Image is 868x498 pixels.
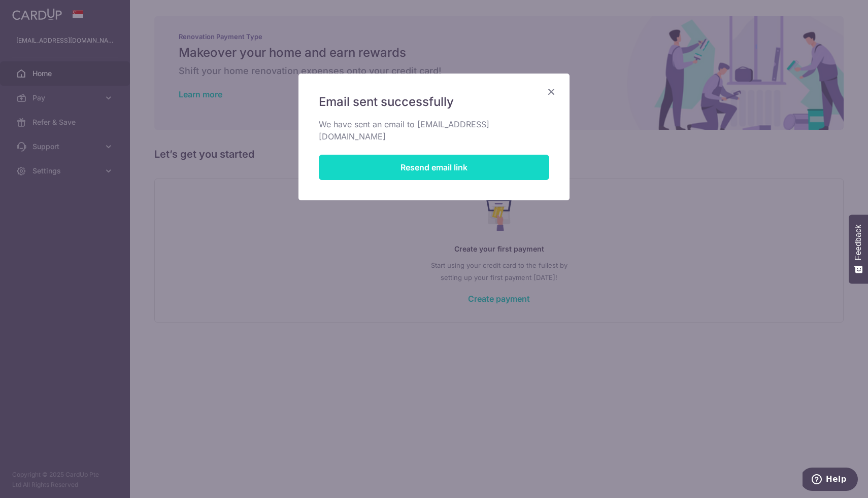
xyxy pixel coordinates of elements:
button: Close [545,86,557,98]
p: We have sent an email to [EMAIL_ADDRESS][DOMAIN_NAME] [319,118,549,143]
span: Email sent successfully [319,94,454,110]
span: Feedback [854,225,863,260]
button: Feedback - Show survey [849,215,868,283]
button: Resend email link [319,155,549,180]
iframe: Opens a widget where you can find more information [803,468,858,493]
